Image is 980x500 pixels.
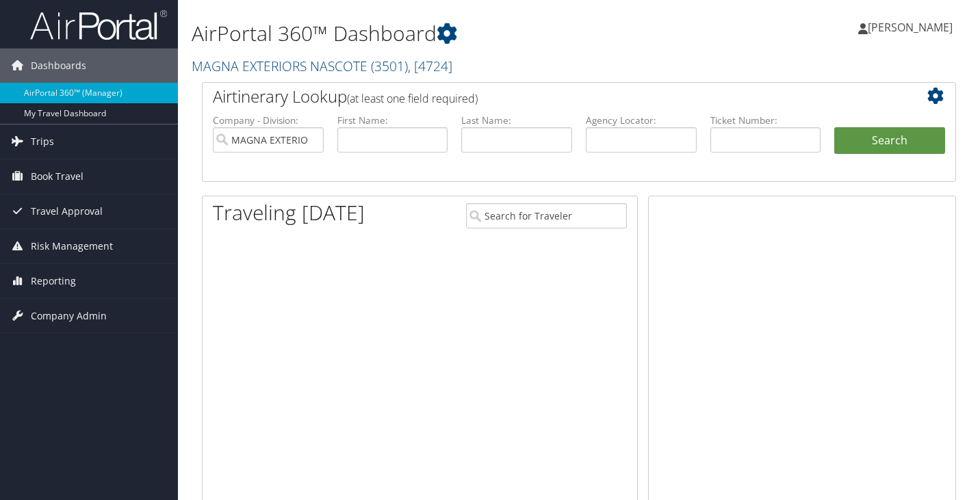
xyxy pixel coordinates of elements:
[858,7,966,48] a: [PERSON_NAME]
[31,299,107,333] span: Company Admin
[30,9,167,41] img: airportal-logo.png
[31,194,103,228] span: Travel Approval
[31,229,113,263] span: Risk Management
[31,124,54,159] span: Trips
[213,85,882,108] h2: Airtinerary Lookup
[461,114,572,127] label: Last Name:
[337,114,448,127] label: First Name:
[213,198,365,227] h1: Traveling [DATE]
[834,127,945,155] button: Search
[213,114,324,127] label: Company - Division:
[31,159,83,194] span: Book Travel
[31,49,86,83] span: Dashboards
[347,91,478,106] span: (at least one field required)
[408,57,452,75] span: , [ 4724 ]
[868,20,953,35] span: [PERSON_NAME]
[466,203,626,228] input: Search for Traveler
[586,114,697,127] label: Agency Locator:
[192,57,452,75] a: MAGNA EXTERIORS NASCOTE
[192,19,708,48] h1: AirPortal 360™ Dashboard
[371,57,408,75] span: ( 3501 )
[31,264,76,298] span: Reporting
[710,114,821,127] label: Ticket Number:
